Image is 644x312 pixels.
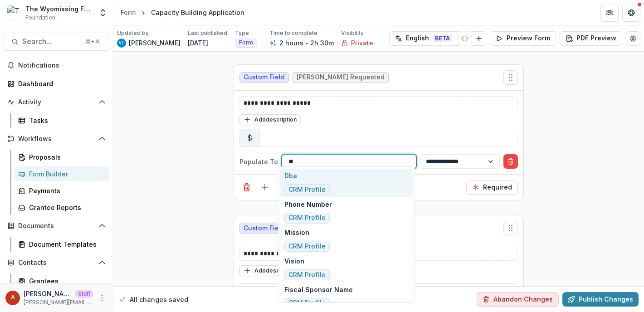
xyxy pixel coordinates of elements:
[472,31,486,46] button: Add Language
[284,228,330,237] p: Mission
[119,41,125,45] div: Valeri Harteg
[24,298,93,307] p: [PERSON_NAME][EMAIL_ADDRESS][DOMAIN_NAME]
[29,169,102,179] div: Form Builder
[279,38,334,48] p: 2 hours - 2h 30m
[477,292,559,307] button: Abandon Changes
[4,255,109,270] button: Open Contacts
[29,186,102,195] div: Payments
[351,38,373,48] p: Private
[297,73,385,81] span: [PERSON_NAME] Requested
[18,135,95,143] span: Workflows
[129,38,181,48] p: [PERSON_NAME]
[562,292,639,307] button: Publish Changes
[15,166,109,181] a: Form Builder
[18,98,95,106] span: Activity
[4,76,109,91] a: Dashboard
[503,221,518,235] button: Move field
[239,114,301,125] button: Adddescription
[235,29,249,37] p: Type
[503,70,518,85] button: Move field
[15,113,109,128] a: Tasks
[25,14,55,22] span: Foundation
[276,180,290,195] button: Field Settings
[560,31,622,46] button: PDF Preview
[25,4,93,14] div: The Wyomissing Foundation
[97,292,107,303] button: More
[18,79,102,88] div: Dashboard
[24,289,72,298] p: [PERSON_NAME]
[490,31,556,46] button: Preview Form
[29,239,102,249] div: Document Templates
[600,4,619,22] button: Partners
[258,180,272,195] button: Add field
[15,273,109,288] a: Grantees
[29,276,102,286] div: Grantees
[29,116,102,125] div: Tasks
[244,73,285,81] span: Custom Field
[239,180,254,195] button: Delete field
[284,200,332,209] p: Phone Number
[22,37,80,46] span: Search...
[244,224,285,232] span: Custom Field
[288,186,326,194] span: CRM Profile
[15,200,109,215] a: Grantee Reports
[117,29,149,37] p: Updated by
[121,8,136,17] div: Form
[288,214,326,222] span: CRM Profile
[284,285,353,294] p: Fiscal Sponsor Name
[284,256,330,266] p: Vision
[284,171,330,180] p: Dba
[288,299,326,307] span: CRM Profile
[458,31,472,46] button: Refresh Translation
[4,95,109,109] button: Open Activity
[15,237,109,252] a: Document Templates
[117,6,139,19] a: Form
[269,29,317,37] p: Time to complete
[18,62,106,69] span: Notifications
[239,157,278,166] p: Populate To
[503,154,518,169] button: Delete condition
[239,265,301,276] button: Adddescription
[4,58,109,73] button: Notifications
[29,203,102,212] div: Grantee Reports
[117,6,248,19] nav: breadcrumb
[239,39,253,46] span: Form
[4,33,109,51] button: Search...
[7,5,22,20] img: The Wyomissing Foundation
[626,31,640,46] button: Edit Form Settings
[130,295,188,304] p: All changes saved
[502,285,516,300] button: Remove option
[15,183,109,198] a: Payments
[341,29,364,37] p: Visibility
[288,271,326,279] span: CRM Profile
[188,38,208,48] p: [DATE]
[4,219,109,233] button: Open Documents
[466,180,518,195] button: Required
[29,152,102,162] div: Proposals
[97,4,109,22] button: Open entity switcher
[15,150,109,165] a: Proposals
[239,129,260,147] div: $
[18,222,95,230] span: Documents
[75,290,93,298] p: Staff
[622,4,640,22] button: Get Help
[83,37,102,47] div: ⌘ + K
[288,243,326,250] span: CRM Profile
[389,31,458,46] button: English BETA
[4,132,109,146] button: Open Workflows
[188,29,227,37] p: Last published
[151,8,244,17] div: Capacity Building Application
[18,259,95,267] span: Contacts
[11,295,15,301] div: Anna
